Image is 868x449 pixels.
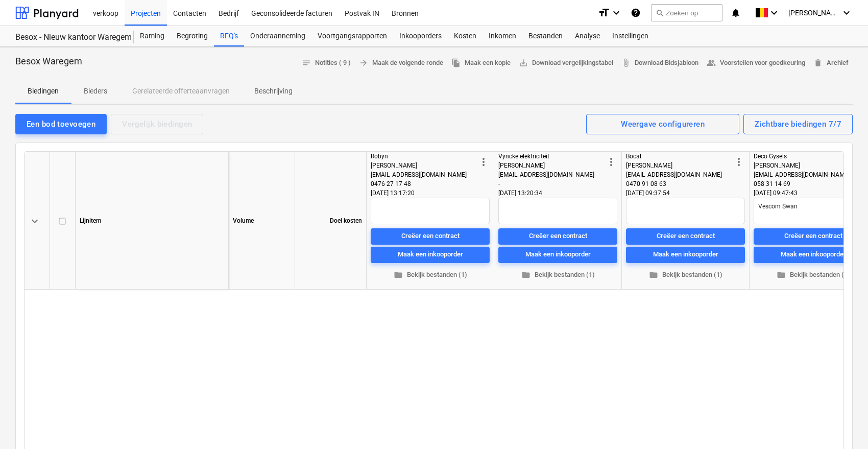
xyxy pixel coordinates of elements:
[371,152,477,161] div: Robyn
[754,161,860,170] div: [PERSON_NAME]
[626,188,745,198] div: [DATE] 09:37:54
[621,117,705,131] div: Weergave configureren
[375,269,486,281] span: Bekijk bestanden (1)
[754,179,860,188] div: 058 31 14 69
[707,57,805,69] span: Voorstellen voor goedkeuring
[498,267,617,283] button: Bekijk bestanden (1)
[498,228,617,245] button: Creëer een contract
[630,269,741,281] span: Bekijk bestanden (1)
[626,171,722,178] span: [EMAIL_ADDRESS][DOMAIN_NAME]
[28,86,59,97] p: Biedingen
[731,7,741,19] i: notifications
[522,26,569,46] a: Bestanden
[621,58,631,67] span: attach_file
[626,152,733,161] div: Bocal
[817,400,868,449] iframe: Chat Widget
[649,270,658,279] span: folder
[621,57,698,69] span: Download Bidsjabloon
[525,249,591,261] div: Maak een inkooporder
[606,26,655,46] a: Instellingen
[498,247,617,263] button: Maak een inkooporder
[529,230,587,242] div: Creëer een contract
[631,7,641,19] i: Kennis basis
[29,215,41,227] span: keyboard_arrow_down
[371,161,477,170] div: [PERSON_NAME]
[394,270,403,279] span: folder
[498,171,594,178] span: [EMAIL_ADDRESS][DOMAIN_NAME]
[498,161,605,170] div: [PERSON_NAME]
[840,7,853,19] i: keyboard_arrow_down
[586,114,739,134] button: Weergave configureren
[626,247,745,263] button: Maak een inkooporder
[813,58,823,67] span: delete
[498,179,605,188] div: -
[15,114,107,134] button: Een bod toevoegen
[171,26,214,46] a: Begroting
[83,86,108,97] p: Bieders
[788,9,839,17] span: [PERSON_NAME] De Rho
[817,400,868,449] div: Chatwidget
[598,7,610,19] i: format_size
[27,117,95,131] div: Een bod toevoegen
[398,249,463,261] div: Maak een inkooporder
[451,57,511,69] span: Maak een kopie
[355,55,447,71] button: Maak de volgende ronde
[498,152,605,161] div: Vyncke elektriciteit
[401,230,460,242] div: Creëer een contract
[15,55,82,67] p: Besox Waregem
[214,26,244,46] a: RFQ's
[134,26,171,46] a: Raming
[743,114,853,134] button: Zichtbare biedingen 7/7
[254,86,293,97] p: Beschrijving
[483,26,522,46] a: Inkomen
[371,171,467,178] span: [EMAIL_ADDRESS][DOMAIN_NAME]
[451,58,461,67] span: file_copy
[76,152,229,290] div: Lijnitem
[754,152,860,161] div: Deco Gysels
[447,55,515,71] button: Maak een kopie
[359,58,368,67] span: arrow_forward
[656,9,664,17] span: search
[371,247,490,263] button: Maak een inkooporder
[244,26,311,46] a: Onderaanneming
[610,7,622,19] i: keyboard_arrow_down
[359,57,443,69] span: Maak de volgende ronde
[311,26,393,46] div: Voortgangsrapporten
[295,152,367,290] div: Doel kosten
[302,58,311,67] span: notes
[371,188,490,198] div: [DATE] 13:17:20
[477,156,490,168] span: more_vert
[15,32,122,43] div: Besox - Nieuw kantoor Waregem
[754,171,850,178] span: [EMAIL_ADDRESS][DOMAIN_NAME]
[302,57,351,69] span: Notities ( 9 )
[569,26,606,46] div: Analyse
[393,26,448,46] a: Inkooporders
[448,26,483,46] a: Kosten
[502,269,613,281] span: Bekijk bestanden (1)
[781,249,846,261] div: Maak een inkooporder
[784,230,842,242] div: Creëer een contract
[703,55,809,71] button: Voorstellen voor goedkeuring
[519,57,613,69] span: Download vergelijkingstabel
[768,7,780,19] i: keyboard_arrow_down
[498,188,617,198] div: [DATE] 13:20:34
[813,57,849,69] span: Archief
[733,156,745,168] span: more_vert
[809,55,853,71] button: Archief
[626,179,733,188] div: 0470 91 08 63
[229,152,295,290] div: Volume
[707,58,716,67] span: people_alt
[657,230,715,242] div: Creëer een contract
[519,58,528,67] span: save_alt
[298,55,355,71] button: Notities ( 9 )
[371,228,490,245] button: Creëer een contract
[626,228,745,245] button: Creëer een contract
